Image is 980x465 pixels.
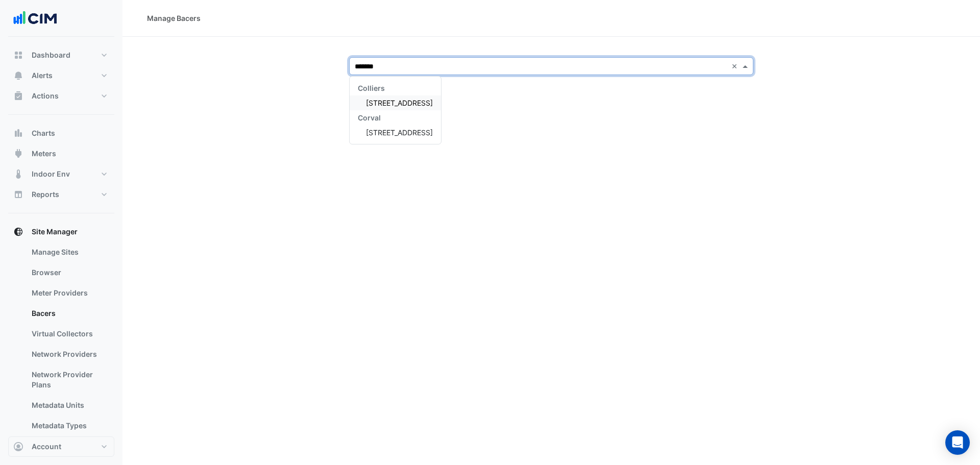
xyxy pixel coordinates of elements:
[32,50,70,60] span: Dashboard
[366,99,433,107] span: [STREET_ADDRESS]
[13,70,23,81] app-icon: Alerts
[350,77,441,144] div: Options List
[8,123,114,143] button: Charts
[8,65,114,86] button: Alerts
[731,61,740,71] span: Clear
[945,430,970,455] div: Open Intercom Messenger
[13,128,23,138] app-icon: Charts
[23,303,114,324] a: Bacers
[32,442,61,452] span: Account
[23,344,114,364] a: Network Providers
[8,184,114,205] button: Reports
[13,227,23,237] app-icon: Site Manager
[23,415,114,436] a: Metadata Types
[13,189,23,200] app-icon: Reports
[12,8,58,29] img: Company Logo
[8,436,114,457] button: Account
[23,283,114,303] a: Meter Providers
[32,169,70,179] span: Indoor Env
[358,84,385,92] span: Colliers
[13,91,23,101] app-icon: Actions
[23,324,114,344] a: Virtual Collectors
[32,227,78,237] span: Site Manager
[358,113,381,122] span: Corval
[8,143,114,164] button: Meters
[8,86,114,106] button: Actions
[32,149,56,159] span: Meters
[147,13,201,23] div: Manage Bacers
[32,128,55,138] span: Charts
[23,364,114,395] a: Network Provider Plans
[366,128,433,137] span: [STREET_ADDRESS]
[8,222,114,242] button: Site Manager
[32,70,53,81] span: Alerts
[23,262,114,283] a: Browser
[8,45,114,65] button: Dashboard
[13,149,23,159] app-icon: Meters
[13,169,23,179] app-icon: Indoor Env
[32,91,59,101] span: Actions
[23,436,114,456] a: Metadata
[13,50,23,60] app-icon: Dashboard
[23,242,114,262] a: Manage Sites
[32,189,59,200] span: Reports
[23,395,114,415] a: Metadata Units
[8,164,114,184] button: Indoor Env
